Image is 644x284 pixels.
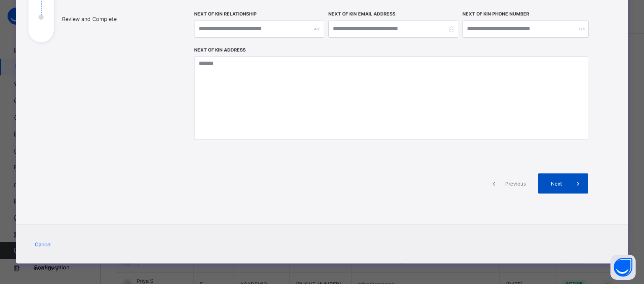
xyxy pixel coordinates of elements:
label: Next of Kin Address [194,47,246,53]
button: Open asap [610,255,636,280]
label: Next of Kin Relationship [194,11,257,17]
span: Previous [504,181,527,187]
label: Next of Kin Phone Number [462,11,529,17]
span: Next [544,181,568,187]
label: Next of Kin Email Address [328,11,395,17]
span: Cancel [35,241,52,248]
